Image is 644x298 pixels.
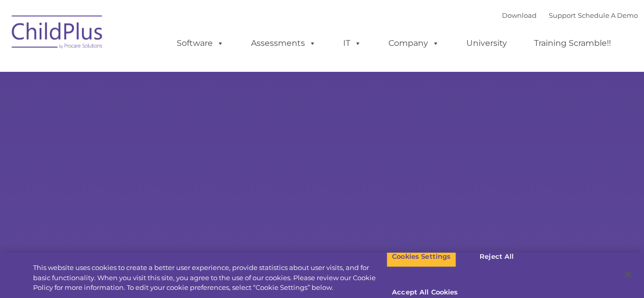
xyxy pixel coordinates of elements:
a: Schedule A Demo [578,11,638,19]
a: Software [166,33,234,53]
button: Cookies Settings [386,246,456,267]
div: This website uses cookies to create a better user experience, provide statistics about user visit... [33,263,386,293]
img: ChildPlus by Procare Solutions [7,8,108,59]
a: University [456,33,517,53]
a: Company [378,33,450,53]
button: Reject All [465,246,528,267]
a: Assessments [241,33,326,53]
a: Training Scramble!! [524,33,621,53]
a: IT [333,33,372,53]
a: Download [502,11,537,19]
button: Close [617,263,639,286]
font: | [502,11,638,19]
a: Support [549,11,576,19]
